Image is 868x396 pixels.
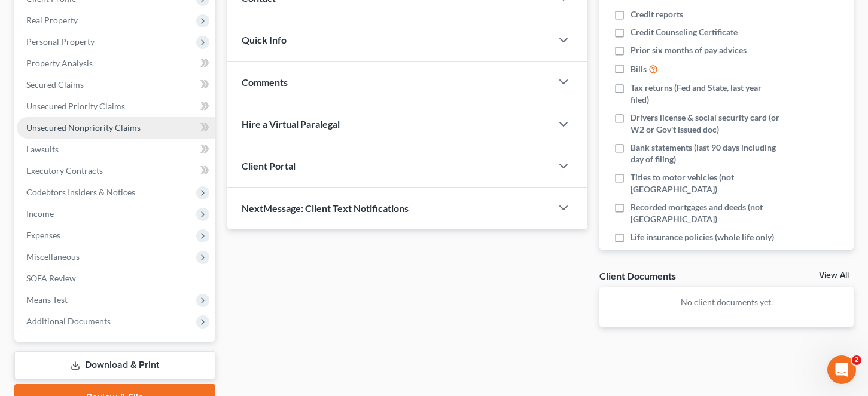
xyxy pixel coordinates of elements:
span: Life insurance policies (whole life only) [631,231,774,243]
span: Additional Documents [26,316,111,326]
span: Income [26,208,54,219]
span: Titles to motor vehicles (not [GEOGRAPHIC_DATA]) [631,171,780,195]
a: Lawsuits [17,139,215,160]
span: Retirement account statements [631,249,747,261]
span: Real Property [26,15,78,25]
a: Property Analysis [17,53,215,74]
span: Bills [631,63,647,75]
span: Quick Info [242,34,287,45]
span: Personal Property [26,36,95,47]
span: Credit Counseling Certificate [631,26,738,38]
a: SOFA Review [17,268,215,289]
a: Secured Claims [17,74,215,96]
div: Client Documents [599,269,676,282]
span: Unsecured Priority Claims [26,101,125,111]
span: Secured Claims [26,79,84,90]
span: Expenses [26,230,60,240]
span: Bank statements (last 90 days including day of filing) [631,142,780,165]
span: Prior six months of pay advices [631,44,747,56]
span: NextMessage: Client Text Notifications [242,202,409,214]
a: Unsecured Nonpriority Claims [17,117,215,139]
span: Miscellaneous [26,251,80,262]
span: Lawsuits [26,144,59,154]
span: Codebtors Insiders & Notices [26,187,135,197]
p: No client documents yet. [609,296,844,308]
a: Download & Print [14,351,215,379]
span: Client Portal [242,160,296,171]
span: Hire a Virtual Paralegal [242,118,340,130]
span: SOFA Review [26,273,76,283]
a: Unsecured Priority Claims [17,96,215,117]
a: Executory Contracts [17,160,215,182]
span: Tax returns (Fed and State, last year filed) [631,82,780,106]
span: Recorded mortgages and deeds (not [GEOGRAPHIC_DATA]) [631,201,780,225]
span: Property Analysis [26,58,93,68]
span: 2 [852,355,861,365]
span: Comments [242,76,288,88]
a: View All [819,271,849,280]
span: Means Test [26,294,68,305]
span: Executory Contracts [26,165,103,176]
span: Drivers license & social security card (or W2 or Gov't issued doc) [631,112,780,136]
span: Credit reports [631,8,683,20]
iframe: Intercom live chat [827,355,856,384]
span: Unsecured Nonpriority Claims [26,122,141,133]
